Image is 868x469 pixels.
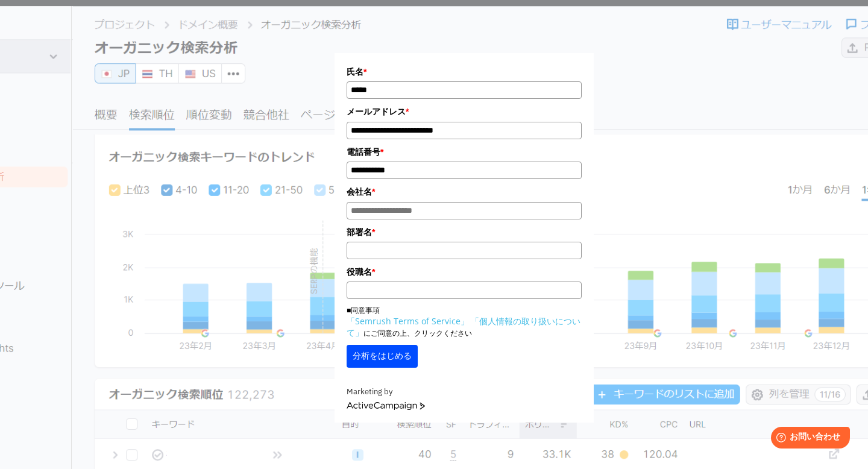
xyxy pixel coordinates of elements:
label: 氏名 [347,65,582,78]
iframe: Help widget launcher [761,422,855,456]
div: Marketing by [347,386,582,398]
label: 役職名 [347,265,582,279]
a: 「個人情報の取り扱いについて」 [347,315,580,338]
p: ■同意事項 にご同意の上、クリックください [347,305,582,339]
label: メールアドレス [347,105,582,118]
a: 「Semrush Terms of Service」 [347,315,469,327]
label: 電話番号 [347,145,582,159]
button: 分析をはじめる [347,345,418,368]
label: 部署名 [347,225,582,239]
label: 会社名 [347,185,582,198]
